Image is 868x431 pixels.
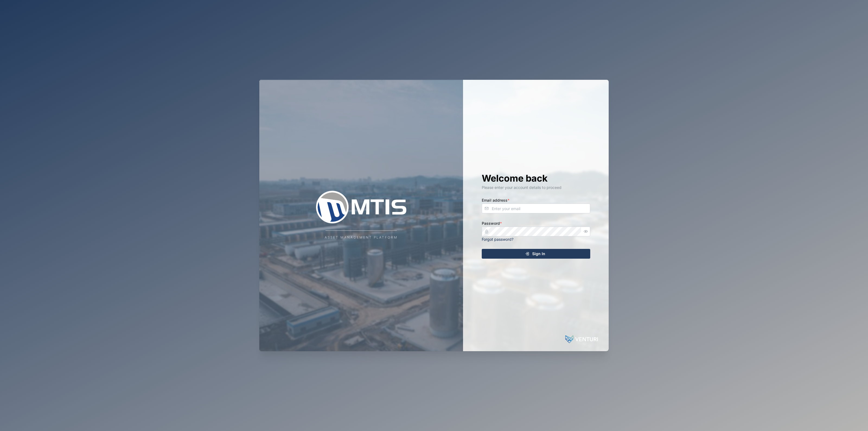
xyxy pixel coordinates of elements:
[532,249,545,258] span: Sign In
[482,185,590,191] div: Please enter your account details to proceed
[307,191,416,223] img: Company Logo
[482,172,590,184] h1: Welcome back
[482,237,513,242] a: Forgot password?
[482,220,502,226] label: Password
[565,334,598,345] img: Powered by: Venturi
[482,204,590,213] input: Enter your email
[325,235,398,240] div: Asset Management Platform
[482,197,509,203] label: Email address
[482,249,590,259] button: Sign In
